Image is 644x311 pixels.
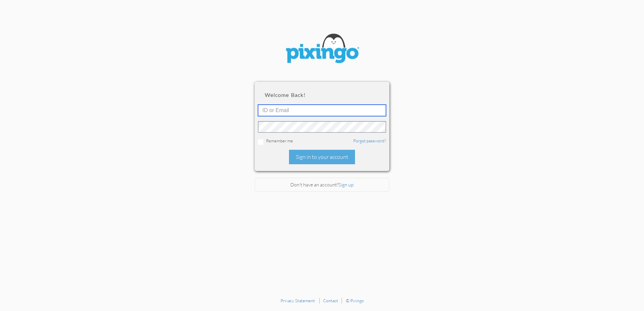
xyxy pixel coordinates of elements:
input: ID or Email [258,105,386,116]
a: © Pixingo [346,298,364,303]
div: Sign in to your account [289,150,355,164]
a: Privacy Statement [281,298,315,303]
div: Remember me [258,138,386,145]
div: Don't have an account? [255,178,389,192]
a: Forgot password? [353,138,386,143]
a: Sign up [339,182,354,187]
img: pixingo logo [282,30,362,68]
a: Contact [323,298,338,303]
h2: Welcome back! [265,92,379,98]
